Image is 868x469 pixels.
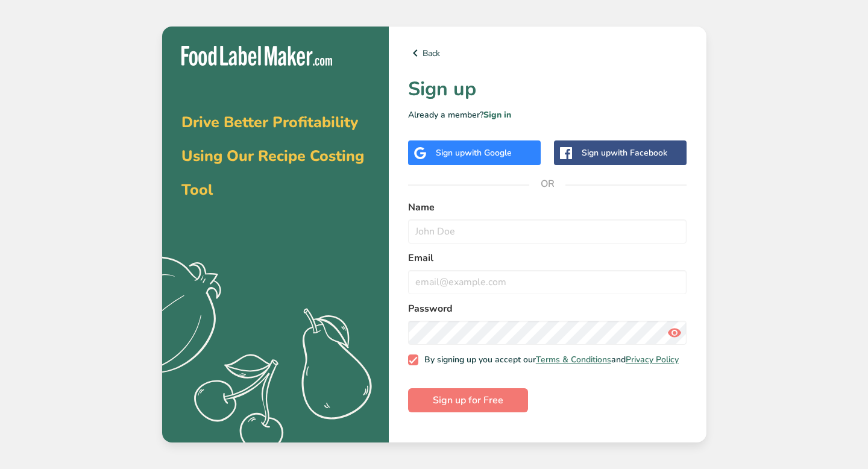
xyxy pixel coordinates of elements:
[408,46,687,60] a: Back
[408,251,687,265] label: Email
[483,109,511,121] a: Sign in
[408,75,687,104] h1: Sign up
[408,270,687,294] input: email@example.com
[408,219,687,244] input: John Doe
[433,393,503,408] span: Sign up for Free
[181,112,364,200] span: Drive Better Profitability Using Our Recipe Costing Tool
[436,146,512,159] div: Sign up
[626,354,679,365] a: Privacy Policy
[529,166,565,202] span: OR
[408,388,528,412] button: Sign up for Free
[408,301,687,316] label: Password
[536,354,611,365] a: Terms & Conditions
[181,46,332,66] img: Food Label Maker
[582,146,667,159] div: Sign up
[408,109,687,121] p: Already a member?
[611,147,667,159] span: with Facebook
[418,354,679,365] span: By signing up you accept our and
[465,147,512,159] span: with Google
[408,200,687,215] label: Name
